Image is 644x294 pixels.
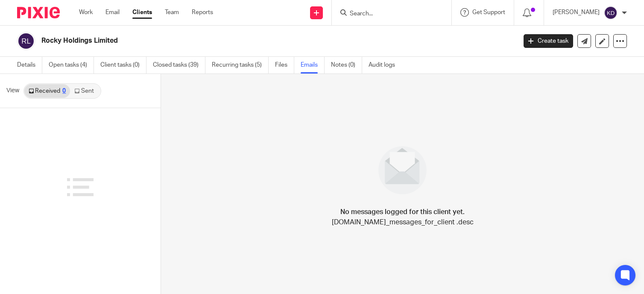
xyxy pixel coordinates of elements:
span: Get Support [472,9,505,15]
p: [PERSON_NAME] [553,8,600,17]
img: Pixie [17,7,60,18]
a: Emails [301,57,325,73]
a: Notes (0) [331,57,362,73]
p: [DOMAIN_NAME]_messages_for_client .desc [332,217,474,227]
a: Closed tasks (39) [153,57,205,73]
a: Email [105,8,120,17]
a: Create task [524,34,573,48]
h4: No messages logged for this client yet. [340,207,465,217]
img: svg%3E [17,32,35,50]
a: Reports [192,8,213,17]
a: Received0 [24,84,70,98]
a: Work [79,8,93,17]
div: 0 [62,88,66,94]
h2: Rocky Holdings Limited [41,36,417,45]
a: Open tasks (4) [49,57,94,73]
a: Sent [70,84,100,98]
a: Clients [132,8,152,17]
img: image [373,141,432,200]
a: Recurring tasks (5) [212,57,269,73]
img: svg%3E [604,6,618,20]
a: Team [165,8,179,17]
a: Client tasks (0) [100,57,146,73]
a: Files [275,57,294,73]
input: Search [349,10,426,18]
a: Audit logs [369,57,401,73]
a: Details [17,57,42,73]
span: View [6,86,19,95]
